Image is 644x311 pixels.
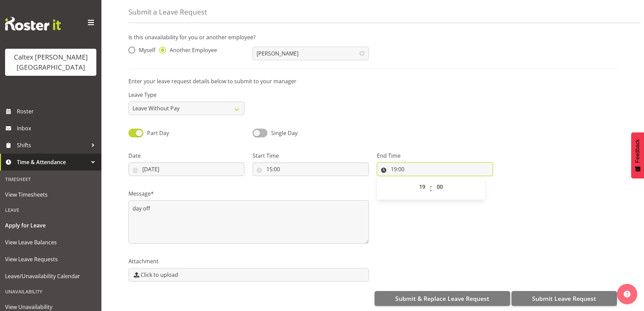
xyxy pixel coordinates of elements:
[5,237,96,247] span: View Leave Balances
[128,77,617,85] p: Enter your leave request details below to submit to your manager
[2,251,100,268] a: View Leave Requests
[5,271,96,281] span: Leave/Unavailability Calendar
[375,291,510,306] button: Submit & Replace Leave Request
[5,220,96,230] span: Apply for Leave
[395,294,489,303] span: Submit & Replace Leave Request
[624,291,630,297] img: help-xxl-2.png
[166,47,217,53] span: Another Employee
[17,157,88,167] span: Time & Attendance
[128,257,369,265] label: Attachment
[532,294,596,303] span: Submit Leave Request
[511,291,617,306] button: Submit Leave Request
[135,47,155,53] span: Myself
[253,162,368,176] input: Click to select...
[128,190,369,198] label: Message*
[2,285,100,298] div: Unavailability
[147,129,169,137] span: Part Day
[2,172,100,186] div: Timesheet
[2,234,100,251] a: View Leave Balances
[2,217,100,234] a: Apply for Leave
[430,180,432,197] span: :
[271,129,297,137] span: Single Day
[631,132,644,178] button: Feedback - Show survey
[128,162,244,176] input: Click to select...
[2,268,100,285] a: Leave/Unavailability Calendar
[17,106,98,116] span: Roster
[5,254,96,264] span: View Leave Requests
[5,17,61,30] img: Rosterit website logo
[5,190,96,200] span: View Timesheets
[141,271,178,279] span: Click to upload
[253,47,368,60] input: Select Employee
[635,139,641,163] span: Feedback
[253,152,368,160] label: Start Time
[12,52,90,72] div: Caltex [PERSON_NAME][GEOGRAPHIC_DATA]
[128,91,244,99] label: Leave Type
[17,140,88,150] span: Shifts
[128,8,207,16] h4: Submit a Leave Request
[17,123,98,133] span: Inbox
[128,33,617,41] p: Is this unavailability for you or another employee?
[377,162,493,176] input: Click to select...
[377,152,493,160] label: End Time
[128,152,244,160] label: Date
[2,186,100,203] a: View Timesheets
[2,203,100,217] div: Leave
